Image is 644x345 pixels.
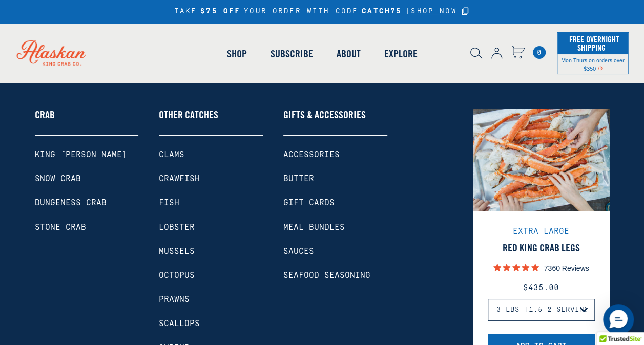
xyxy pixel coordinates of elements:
[283,174,387,184] a: Butter
[411,7,456,16] a: SHOP NOW
[283,198,387,208] a: Gift Cards
[362,7,402,16] strong: CATCH75
[488,299,595,321] select: Red King Crab Legs Select
[470,48,482,59] img: search
[174,6,470,17] div: TAKE YOUR ORDER WITH CODE |
[159,223,263,232] a: Lobster
[493,260,539,274] span: 4.9 out of 5 stars rating in total 7360 reviews.
[513,227,569,236] span: Extra Large
[488,242,595,254] a: Red King Crab Legs
[561,56,625,72] span: Mon-Thurs on orders over $350
[603,304,634,335] div: Messenger Dummy Widget
[283,247,387,256] a: Sauces
[35,174,139,184] a: Snow Crab
[473,85,610,222] img: Red King Crab Legs
[200,7,240,16] strong: $75 OFF
[533,46,546,59] span: 0
[544,263,589,273] p: 7360 Reviews
[523,283,559,292] span: $435.00
[283,109,387,136] a: Gifts & Accessories
[159,198,263,208] a: Fish
[283,150,387,160] a: Accessories
[567,32,619,55] span: Free Overnight Shipping
[159,174,263,184] a: Crawfish
[488,260,595,274] a: 7360 Reviews
[598,64,603,72] span: Shipping Notice Icon
[5,29,97,77] img: Alaskan King Crab Co. logo
[259,25,325,83] a: Subscribe
[159,247,263,256] a: Mussels
[159,109,263,136] a: Other Catches
[35,109,139,136] a: Crab
[159,271,263,281] a: Octopus
[159,319,263,329] a: Scallops
[283,223,387,232] a: Meal Bundles
[511,46,525,60] a: Cart
[411,7,456,15] span: SHOP NOW
[533,46,546,59] a: Cart
[35,150,139,160] a: King [PERSON_NAME]
[283,271,387,281] a: Seafood Seasoning
[372,25,429,83] a: Explore
[491,48,502,59] img: account
[159,295,263,305] a: Prawns
[35,198,139,208] a: Dungeness Crab
[325,25,372,83] a: About
[159,150,263,160] a: Clams
[215,25,259,83] a: Shop
[35,223,139,232] a: Stone Crab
